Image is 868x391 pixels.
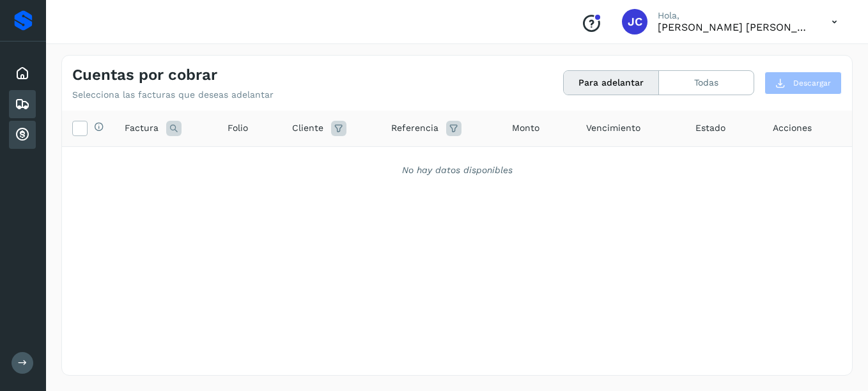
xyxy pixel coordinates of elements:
[72,89,274,100] p: Selecciona las facturas que deseas adelantar
[695,121,725,135] span: Estado
[9,90,36,118] div: Embarques
[9,121,36,149] div: Cuentas por cobrar
[72,66,217,84] h4: Cuentas por cobrar
[658,21,811,33] p: JULIO CESAR MELENDREZ ARCE
[79,164,835,177] div: No hay datos disponibles
[391,121,438,135] span: Referencia
[292,121,323,135] span: Cliente
[512,121,539,135] span: Monto
[564,71,659,95] button: Para adelantar
[773,121,812,135] span: Acciones
[586,121,640,135] span: Vencimiento
[659,71,754,95] button: Todas
[793,77,831,89] span: Descargar
[125,121,159,135] span: Factura
[658,10,811,21] p: Hola,
[228,121,248,135] span: Folio
[764,72,842,95] button: Descargar
[9,59,36,88] div: Inicio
